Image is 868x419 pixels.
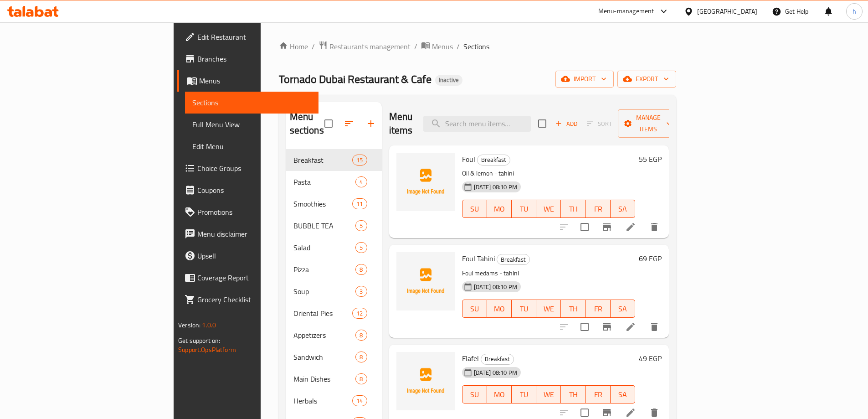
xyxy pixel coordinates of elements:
span: Breakfast [478,155,510,165]
div: items [355,264,367,275]
span: 8 [356,375,366,383]
span: SU [466,302,483,316]
span: Breakfast [481,354,514,364]
span: export [625,73,669,85]
span: [DATE] 08:10 PM [470,183,521,191]
button: TH [561,200,586,218]
span: Breakfast [497,254,529,265]
div: items [355,352,367,362]
a: Grocery Checklist [177,289,318,310]
span: SA [614,302,632,316]
button: TU [512,300,536,318]
div: items [352,308,367,319]
button: SU [462,200,487,218]
button: SU [462,385,487,403]
span: Choice Groups [197,163,311,174]
button: FR [586,200,610,218]
span: Select to update [575,317,594,336]
span: Sandwich [293,352,356,362]
a: Edit Restaurant [177,26,318,48]
span: Smoothies [293,198,353,209]
span: 5 [356,222,366,230]
button: WE [536,300,561,318]
button: TU [512,200,536,218]
span: Sort sections [338,113,360,134]
a: Full Menu View [185,114,318,135]
button: SA [611,200,635,218]
h6: 49 EGP [639,352,662,365]
button: Branch-specific-item [596,216,618,238]
span: Salad [293,242,356,253]
span: [DATE] 08:10 PM [470,368,521,377]
span: Full Menu View [192,119,311,130]
button: FR [586,385,610,403]
span: Flafel [462,352,479,365]
div: [GEOGRAPHIC_DATA] [697,6,757,16]
div: items [355,242,367,253]
span: Pizza [293,264,356,275]
div: items [352,155,367,166]
div: Pizza8 [286,259,382,280]
span: TH [565,388,582,401]
span: Sections [192,97,311,108]
span: Foul Tahini [462,252,495,265]
div: items [355,176,367,187]
a: Restaurants management [318,41,411,52]
span: Soup [293,286,356,297]
button: Add section [360,113,382,134]
span: FR [589,388,606,401]
div: Sandwich8 [286,346,382,368]
div: items [355,373,367,384]
span: FR [589,202,606,216]
span: Upsell [197,250,311,261]
span: SU [466,388,483,401]
span: Get support on: [178,335,220,347]
span: Grocery Checklist [197,294,311,305]
a: Edit menu item [625,407,636,418]
button: WE [536,385,561,403]
div: Herbals14 [286,390,382,412]
button: export [617,71,676,88]
button: TU [512,385,536,403]
span: Add [554,119,579,129]
span: Oriental Pies [293,308,353,319]
span: Coupons [197,185,311,196]
span: Version: [178,319,200,331]
img: Flafel [396,352,455,410]
button: Add [552,117,581,131]
span: 4 [356,178,366,186]
span: Herbals [293,395,353,406]
span: TH [565,302,582,316]
div: BUBBLE TEA [293,220,356,231]
span: Inactive [435,76,462,84]
span: Select all sections [319,114,338,133]
p: Foul medams - tahini [462,268,635,279]
a: Upsell [177,245,318,267]
span: Edit Restaurant [197,31,311,42]
span: Menu disclaimer [197,228,311,239]
span: Restaurants management [329,41,411,52]
span: TH [565,202,582,216]
span: MO [491,302,508,316]
p: Oil & lemon - tahini [462,168,635,179]
img: Foul Tahini [396,252,455,310]
span: Coverage Report [197,272,311,283]
button: SA [611,385,635,403]
a: Menus [421,41,453,52]
span: WE [540,388,557,401]
h2: Menu items [389,110,413,137]
div: Breakfast [477,155,510,166]
a: Coverage Report [177,267,318,289]
span: TU [515,202,533,216]
div: Oriental Pies12 [286,302,382,324]
img: Foul [396,153,455,211]
span: Edit Menu [192,141,311,152]
div: Pasta [293,176,356,187]
span: WE [540,202,557,216]
span: SA [614,388,632,401]
button: FR [586,300,610,318]
span: Manage items [625,112,672,135]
